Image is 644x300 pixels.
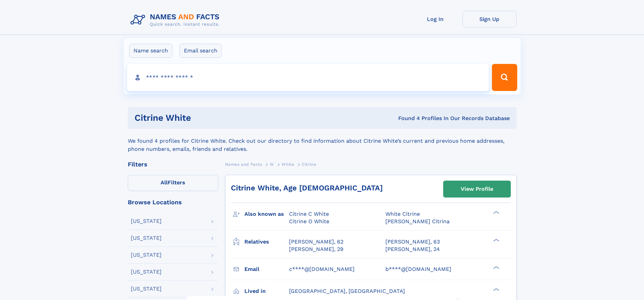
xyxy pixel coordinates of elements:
[128,161,218,167] div: Filters
[231,184,383,192] a: Citrine White, Age [DEMOGRAPHIC_DATA]
[492,64,517,91] button: Search Button
[302,162,316,167] span: Citrine
[161,179,168,186] span: All
[131,218,162,224] div: [US_STATE]
[131,286,162,292] div: [US_STATE]
[225,160,262,168] a: Names and Facts
[385,246,440,253] a: [PERSON_NAME], 24
[128,129,517,153] div: We found 4 profiles for Citrine White. Check out our directory to find information about Citrine ...
[492,265,500,270] div: ❯
[282,160,294,168] a: White
[244,285,289,297] h3: Lived in
[462,11,517,27] a: Sign Up
[444,181,510,197] a: View Profile
[492,238,500,242] div: ❯
[244,208,289,220] h3: Also known as
[289,218,329,225] span: Citrine O White
[289,288,405,294] span: [GEOGRAPHIC_DATA], [GEOGRAPHIC_DATA]
[385,218,450,225] span: [PERSON_NAME] Citrina
[128,175,218,191] label: Filters
[127,64,489,91] input: search input
[270,162,274,167] span: W
[131,269,162,275] div: [US_STATE]
[289,246,343,253] a: [PERSON_NAME], 29
[289,238,343,246] a: [PERSON_NAME], 62
[131,252,162,258] div: [US_STATE]
[135,114,295,122] h1: Citrine White
[385,238,440,246] a: [PERSON_NAME], 63
[385,211,420,217] span: White Citrine
[131,235,162,241] div: [US_STATE]
[128,11,225,29] img: Logo Names and Facts
[129,44,172,58] label: Name search
[461,181,493,197] div: View Profile
[180,44,222,58] label: Email search
[128,199,218,205] div: Browse Locations
[492,210,500,215] div: ❯
[282,162,294,167] span: White
[244,263,289,275] h3: Email
[289,211,329,217] span: Citrine C White
[270,160,274,168] a: W
[408,11,462,27] a: Log In
[294,115,510,122] div: Found 4 Profiles In Our Records Database
[244,236,289,248] h3: Relatives
[492,287,500,292] div: ❯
